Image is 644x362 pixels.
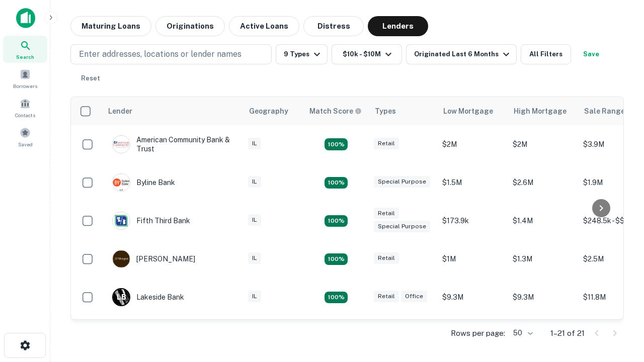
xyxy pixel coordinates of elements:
img: picture [113,136,130,153]
a: Borrowers [3,65,47,92]
div: Special Purpose [374,176,430,188]
div: Special Purpose [374,221,430,232]
a: Search [3,36,47,63]
div: American Community Bank & Trust [112,135,233,153]
iframe: Chat Widget [594,282,644,330]
div: Sale Range [584,105,625,117]
div: Geography [249,105,288,117]
th: Geography [243,97,303,125]
div: Fifth Third Bank [112,212,190,230]
p: Enter addresses, locations or lender names [79,48,242,60]
div: IL [248,291,261,302]
button: Save your search to get updates of matches that match your search criteria. [575,44,607,64]
div: Matching Properties: 3, hasApolloMatch: undefined [325,292,348,304]
div: Types [375,105,396,117]
button: Reset [74,68,107,88]
p: Rows per page: [451,327,505,339]
span: Borrowers [13,82,37,90]
a: Contacts [3,94,47,121]
div: High Mortgage [514,105,567,117]
button: Maturing Loans [70,16,151,36]
h6: Match Score [309,106,360,117]
div: Byline Bank [112,173,175,192]
button: Enter addresses, locations or lender names [70,44,272,64]
img: capitalize-icon.png [16,8,35,28]
td: $5.4M [508,316,578,354]
span: Saved [18,140,33,148]
div: IL [248,176,261,188]
button: Lenders [368,16,428,36]
th: Low Mortgage [437,97,508,125]
p: L B [117,292,126,303]
th: High Mortgage [508,97,578,125]
a: Saved [3,123,47,150]
div: Capitalize uses an advanced AI algorithm to match your search with the best lender. The match sco... [309,106,362,117]
p: 1–21 of 21 [550,327,585,339]
td: $9.3M [437,278,508,316]
div: Originated Last 6 Months [414,48,512,60]
button: Originations [155,16,225,36]
span: Search [16,53,34,61]
td: $1.4M [508,202,578,240]
div: Office [401,291,427,302]
div: Matching Properties: 2, hasApolloMatch: undefined [325,138,348,150]
td: $2M [508,125,578,163]
td: $9.3M [508,278,578,316]
button: All Filters [521,44,571,64]
button: Active Loans [229,16,299,36]
th: Types [369,97,437,125]
div: Retail [374,138,399,149]
td: $2.6M [508,163,578,202]
div: IL [248,214,261,226]
button: Originated Last 6 Months [406,44,517,64]
div: Low Mortgage [443,105,493,117]
div: Matching Properties: 3, hasApolloMatch: undefined [325,177,348,189]
th: Capitalize uses an advanced AI algorithm to match your search with the best lender. The match sco... [303,97,369,125]
div: IL [248,138,261,149]
img: picture [113,174,130,191]
div: Lakeside Bank [112,288,184,306]
td: $1M [437,240,508,278]
img: picture [113,212,130,229]
img: picture [113,250,130,267]
span: Contacts [15,111,35,119]
div: Retail [374,252,399,264]
div: 50 [509,326,534,340]
td: $2M [437,125,508,163]
div: Matching Properties: 2, hasApolloMatch: undefined [325,253,348,265]
div: Retail [374,208,399,219]
th: Lender [102,97,243,125]
td: $1.5M [437,163,508,202]
div: Matching Properties: 2, hasApolloMatch: undefined [325,215,348,227]
td: $1.3M [508,240,578,278]
div: IL [248,252,261,264]
button: 9 Types [276,44,328,64]
div: Lender [108,105,132,117]
button: Distress [303,16,364,36]
td: $173.9k [437,202,508,240]
button: $10k - $10M [332,44,402,64]
div: [PERSON_NAME] [112,250,195,268]
div: Retail [374,291,399,302]
td: $1.5M [437,316,508,354]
